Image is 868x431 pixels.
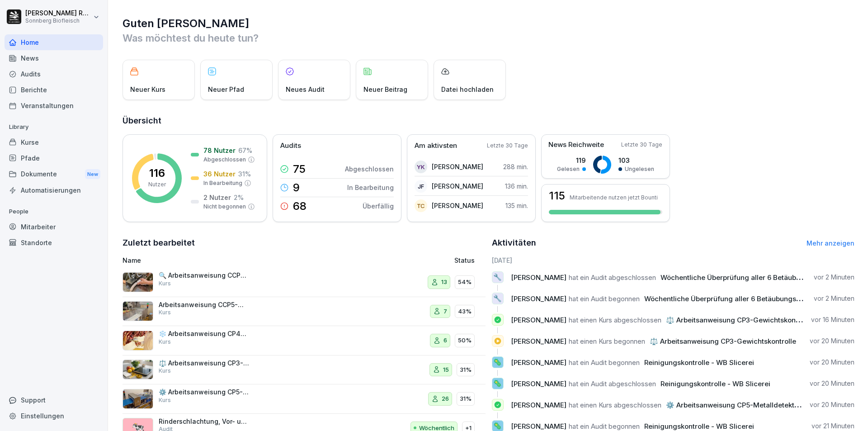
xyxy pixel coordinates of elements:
a: Arbeitsanweisung CCP5-Metalldetektion FaschiertesKurs743% [123,297,486,327]
img: iq1zisslimk0ieorfeyrx6yb.png [123,272,153,292]
p: 31% [460,365,472,374]
img: s4bp0ax2yf6zjz1feqhdnoh7.png [123,389,153,409]
span: hat einen Kurs begonnen [569,337,645,346]
p: Kurs [159,338,171,346]
p: Neues Audit [286,85,325,94]
p: 7 [443,307,447,316]
p: 2 Nutzer [203,193,231,202]
p: vor 20 Minuten [810,379,854,388]
span: ⚙️ Arbeitsanweisung CP5-Metalldetektion [666,401,804,409]
div: JF [415,180,427,193]
p: Neuer Kurs [130,85,165,94]
p: Kurs [159,367,171,375]
p: 2 % [234,193,244,202]
a: News [5,50,103,66]
span: [PERSON_NAME] [511,294,566,303]
p: ⚖️ Arbeitsanweisung CP3-Gewichtskontrolle [159,359,249,367]
p: 54% [458,278,472,287]
a: ⚙️ Arbeitsanweisung CP5-MetalldetektionKurs2631% [123,384,486,414]
span: ⚖️ Arbeitsanweisung CP3-Gewichtskontrolle [666,316,812,324]
p: 9 [293,182,300,193]
h6: [DATE] [492,256,855,265]
p: 103 [618,156,654,165]
p: Neuer Beitrag [363,85,407,94]
p: Letzte 30 Tage [487,142,528,150]
p: 🔍 Arbeitsanweisung CCP4/CP12-Metalldetektion Füller [159,271,249,279]
p: Ungelesen [625,165,654,173]
span: [PERSON_NAME] [511,379,566,388]
p: 36 Nutzer [203,169,236,179]
p: Audits [280,141,301,151]
p: Nicht begonnen [203,203,246,211]
p: Abgeschlossen [203,156,246,164]
a: Standorte [5,235,103,251]
p: Überfällig [363,201,394,211]
p: 75 [293,164,306,175]
p: [PERSON_NAME] Rafetseder [25,9,91,17]
p: 31% [460,394,472,403]
p: Status [454,256,475,265]
h2: Zuletzt bearbeitet [123,237,486,249]
p: 67 % [238,146,252,155]
p: 🔧 [493,271,502,284]
p: Kurs [159,396,171,404]
p: 🔧 [493,292,502,305]
p: Datei hochladen [441,85,494,94]
p: Kurs [159,308,171,317]
h3: 115 [549,190,565,201]
p: 🦠 [493,377,502,390]
a: Home [5,34,103,50]
p: 26 [442,394,449,403]
p: ❄️ Arbeitsanweisung CP4-Kühlen/Tiefkühlen [159,330,249,338]
a: ❄️ Arbeitsanweisung CP4-Kühlen/TiefkühlenKurs650% [123,326,486,355]
p: 68 [293,201,307,212]
p: Am aktivsten [415,141,457,151]
a: Audits [5,66,103,82]
span: [PERSON_NAME] [511,273,566,282]
p: 136 min. [505,181,528,191]
p: [PERSON_NAME] [432,181,483,191]
span: [PERSON_NAME] [511,337,566,346]
p: 288 min. [503,162,528,171]
a: Mitarbeiter [5,219,103,235]
span: Reinigungskontrolle - WB Slicerei [644,358,754,367]
p: Kurs [159,279,171,288]
a: Berichte [5,82,103,98]
p: [PERSON_NAME] [432,162,483,171]
p: vor 16 Minuten [811,315,854,324]
p: People [5,204,103,219]
p: 119 [557,156,586,165]
img: a0ku7izqmn4urwn22jn34rqb.png [123,331,153,350]
img: gfrt4v3ftnksrv5de50xy3ff.png [123,360,153,379]
a: 🔍 Arbeitsanweisung CCP4/CP12-Metalldetektion FüllerKurs1354% [123,268,486,297]
p: Nutzer [148,180,166,189]
a: Automatisierungen [5,182,103,198]
p: 43% [458,307,472,316]
span: hat einen Kurs abgeschlossen [569,401,661,409]
div: Pfade [5,150,103,166]
div: Veranstaltungen [5,98,103,114]
a: Einstellungen [5,408,103,424]
span: hat ein Audit begonnen [569,294,640,303]
p: In Bearbeitung [347,183,394,192]
a: ⚖️ Arbeitsanweisung CP3-GewichtskontrolleKurs1531% [123,355,486,385]
p: Arbeitsanweisung CCP5-Metalldetektion Faschiertes [159,301,249,309]
span: hat ein Audit abgeschlossen [569,273,656,282]
span: ⚖️ Arbeitsanweisung CP3-Gewichtskontrolle [650,337,796,346]
p: 135 min. [505,201,528,210]
p: vor 20 Minuten [810,400,854,409]
div: Support [5,392,103,408]
p: [PERSON_NAME] [432,201,483,210]
h2: Übersicht [123,114,854,127]
span: hat einen Kurs abgeschlossen [569,316,661,324]
span: hat ein Audit begonnen [569,358,640,367]
p: 13 [441,278,447,287]
div: YK [415,161,427,173]
div: New [85,169,100,180]
a: Kurse [5,134,103,150]
p: Was möchtest du heute tun? [123,31,854,45]
p: vor 2 Minuten [814,273,854,282]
